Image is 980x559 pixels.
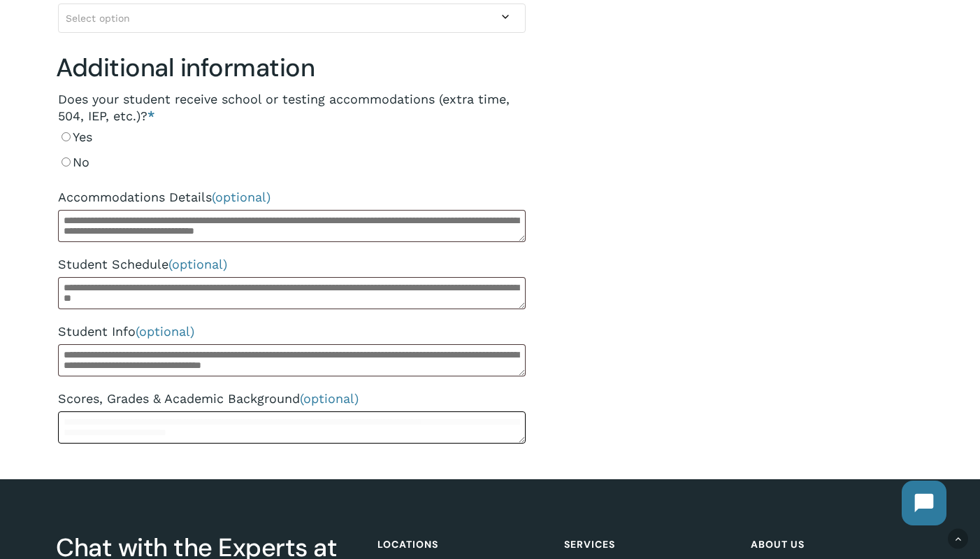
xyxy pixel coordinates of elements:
label: Yes [58,125,526,150]
span: (optional) [212,190,271,204]
input: No [62,157,71,167]
span: (optional) [136,324,194,339]
input: Yes [62,132,71,141]
label: Student Info [58,319,526,344]
h4: About Us [751,532,920,557]
label: Student Schedule [58,252,526,277]
legend: Does your student receive school or testing accommodations (extra time, 504, IEP, etc.)? [58,91,526,125]
label: Scores, Grades & Academic Background [58,386,526,411]
h4: Locations [377,532,547,557]
span: Select option [66,13,130,24]
abbr: required [147,108,154,123]
label: No [58,150,526,175]
h4: Services [564,532,733,557]
span: (optional) [168,257,227,271]
h3: Additional information [56,52,528,84]
span: (optional) [300,391,359,406]
iframe: Chatbot [888,467,960,539]
label: Accommodations Details [58,185,526,210]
